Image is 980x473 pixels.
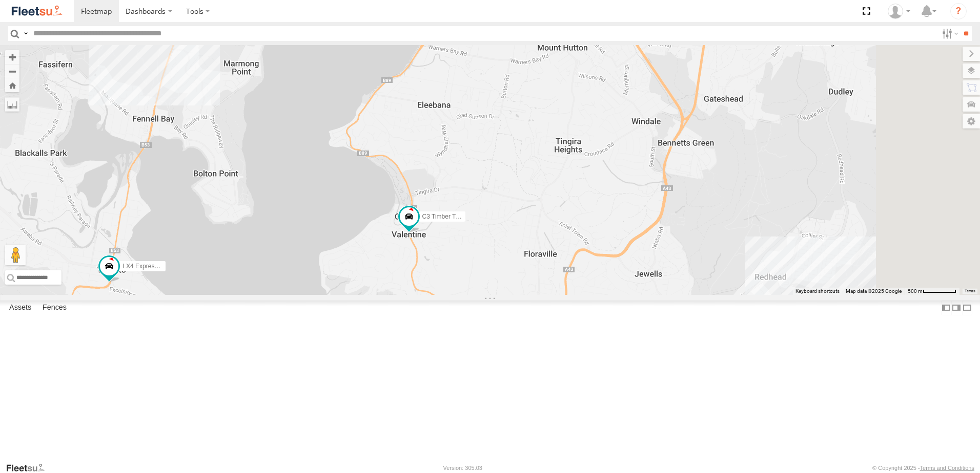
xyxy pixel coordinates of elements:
[10,4,64,18] img: fleetsu-logo-horizontal.svg
[122,263,169,270] span: LX4 Express Ute
[884,4,914,19] div: Oliver Lees
[920,465,974,471] a: Terms and Conditions
[22,26,30,41] label: Search Query
[965,289,975,293] a: Terms
[951,300,962,315] label: Dock Summary Table to the Right
[938,26,960,41] label: Search Filter Options
[962,300,972,315] label: Hide Summary Table
[422,213,467,221] span: C3 Timber Truck
[963,114,980,128] label: Map Settings
[795,288,840,295] button: Keyboard shortcuts
[6,463,53,473] a: Visit our Website
[443,465,482,471] div: Version: 305.03
[5,50,19,64] button: Zoom in
[5,64,19,78] button: Zoom out
[5,245,26,265] button: Drag Pegman onto the map to open Street View
[905,288,959,295] button: Map Scale: 500 m per 62 pixels
[846,288,902,294] span: Map data ©2025 Google
[4,300,36,315] label: Assets
[941,300,951,315] label: Dock Summary Table to the Left
[37,300,72,315] label: Fences
[950,3,967,19] i: ?
[908,288,923,294] span: 500 m
[5,97,19,112] label: Measure
[5,78,19,92] button: Zoom Home
[872,465,974,471] div: © Copyright 2025 -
